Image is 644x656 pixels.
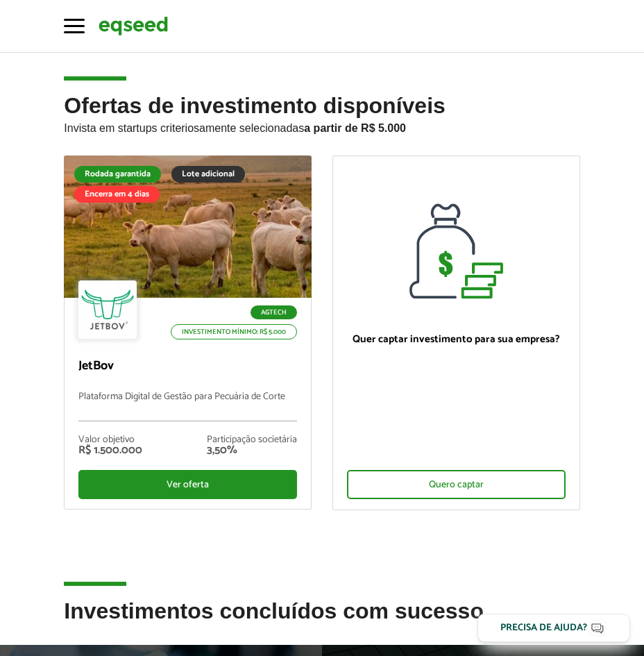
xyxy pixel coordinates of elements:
div: Lote adicional [171,166,245,183]
div: Rodada garantida [74,166,161,183]
div: Ver oferta [78,470,297,499]
p: JetBov [78,359,297,374]
div: Quero captar [347,470,566,499]
img: EqSeed [99,15,168,37]
strong: a partir de R$ 5.000 [304,122,406,134]
a: Rodada garantida Lote adicional Encerra em 4 dias Agtech Investimento mínimo: R$ 5.000 JetBov Pla... [64,155,312,510]
p: Investimento mínimo: R$ 5.000 [171,324,297,339]
h2: Ofertas de investimento disponíveis [64,94,579,155]
div: 3,50% [207,445,297,456]
a: Quer captar investimento para sua empresa? Quero captar [332,155,580,510]
p: Agtech [251,305,297,319]
p: Plataforma Digital de Gestão para Pecuária de Corte [78,392,297,421]
h2: Investimentos concluídos com sucesso [64,599,579,644]
div: Encerra em 4 dias [74,186,160,203]
div: R$ 1.500.000 [78,445,142,456]
p: Quer captar investimento para sua empresa? [347,333,566,346]
div: Participação societária [207,435,297,445]
div: Valor objetivo [78,435,142,445]
p: Invista em startups criteriosamente selecionadas [64,118,579,135]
